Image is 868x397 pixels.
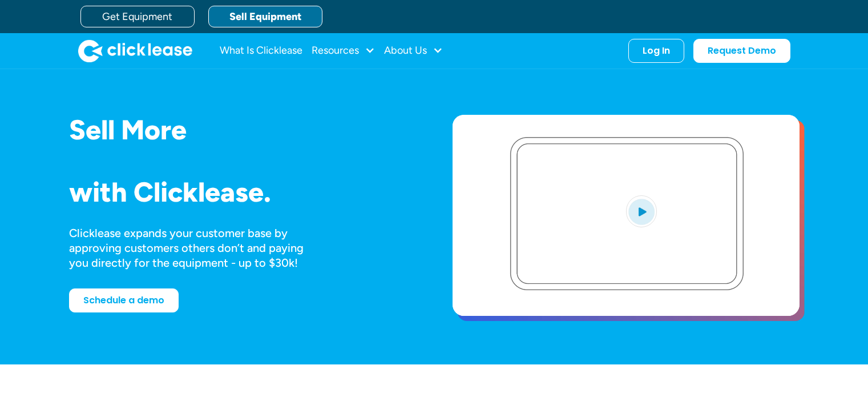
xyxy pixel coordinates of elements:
a: Request Demo [693,39,790,63]
img: Blue play button logo on a light blue circular background [626,195,657,227]
a: Get Equipment [80,6,195,27]
div: Clicklease expands your customer base by approving customers others don’t and paying you directly... [69,226,325,270]
h1: Sell More [69,115,416,145]
img: Clicklease logo [78,39,192,62]
a: open lightbox [453,115,800,316]
a: Schedule a demo [69,288,179,312]
a: home [78,39,192,62]
div: About Us [384,39,443,62]
div: Resources [312,39,375,62]
h1: with Clicklease. [69,177,416,207]
div: Log In [643,45,670,57]
a: What Is Clicklease [220,39,302,62]
a: Sell Equipment [208,6,322,27]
